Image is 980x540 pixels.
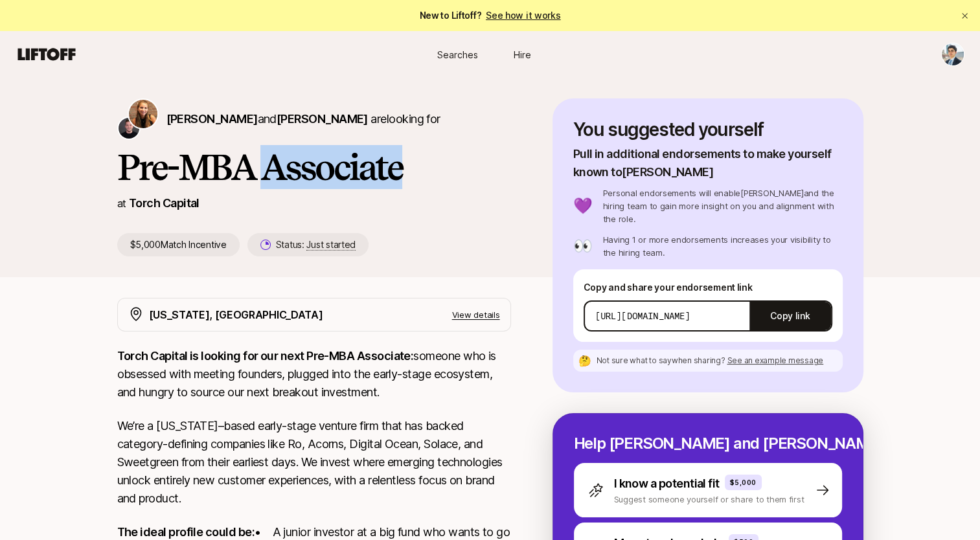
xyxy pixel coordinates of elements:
p: $5,000 Match Incentive [117,233,240,256]
span: New to Liftoff? [419,8,560,23]
a: Hire [490,43,555,67]
img: Katie Reiner [129,100,157,128]
p: View details [452,308,500,321]
p: [US_STATE], [GEOGRAPHIC_DATA] [149,306,323,323]
span: and [257,112,367,126]
a: See how it works [486,10,561,21]
p: Pull in additional endorsements to make yourself known to [PERSON_NAME] [573,145,843,181]
a: Searches [426,43,490,67]
p: are looking for [166,110,440,128]
p: Suggest someone yourself or share to them first [614,493,804,506]
p: Not sure what to say when sharing ? [597,355,824,366]
a: Torch Capital [129,196,199,210]
p: $5,000 [730,477,757,488]
span: [PERSON_NAME] [277,112,368,126]
strong: The ideal profile could be: [117,525,255,539]
img: George Assaf [942,43,964,65]
p: someone who is obsessed with meeting founders, plugged into the early-stage ecosystem, and hungry... [117,347,511,401]
p: [URL][DOMAIN_NAME] [595,309,690,322]
button: George Assaf [941,43,964,66]
h1: Pre-MBA Associate [117,148,511,186]
p: at [117,195,126,212]
p: 💜 [573,198,593,214]
p: Help [PERSON_NAME] and [PERSON_NAME] hire [574,434,842,453]
strong: Torch Capital is looking for our next Pre-MBA Associate: [117,349,414,363]
p: Having 1 or more endorsements increases your visibility to the hiring team. [603,233,843,259]
p: We’re a [US_STATE]–based early-stage venture firm that has backed category-defining companies lik... [117,417,511,508]
p: You suggested yourself [573,119,843,140]
p: Copy and share your endorsement link [584,280,832,295]
p: Personal endorsements will enable [PERSON_NAME] and the hiring team to gain more insight on you a... [603,186,843,225]
p: 👀 [573,238,593,254]
button: Copy link [749,298,830,334]
span: Hire [514,48,531,62]
span: [PERSON_NAME] [166,112,258,126]
span: Just started [306,239,356,251]
span: Searches [437,48,478,62]
p: I know a potential fit [614,475,720,493]
span: See an example message [727,355,823,365]
p: 🤔 [578,355,591,366]
p: Status: [276,237,356,253]
img: Christopher Harper [119,118,139,139]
